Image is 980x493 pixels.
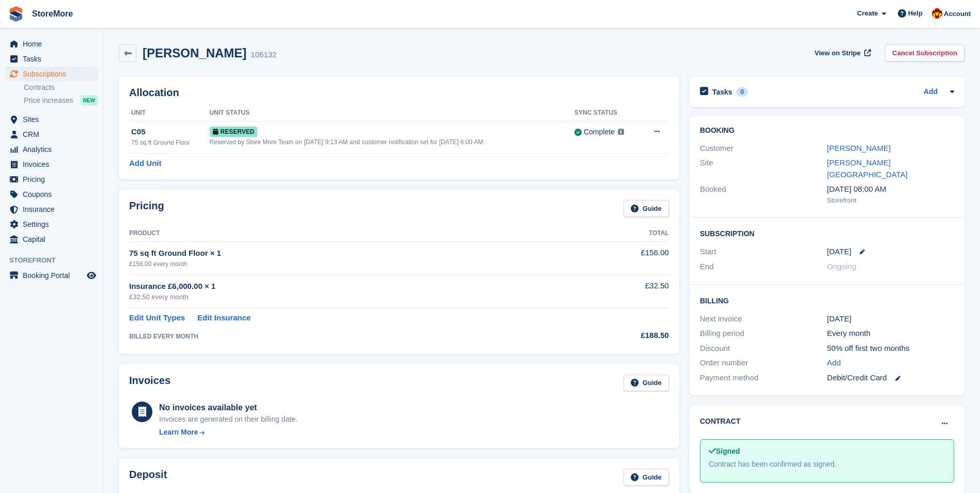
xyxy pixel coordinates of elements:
[210,137,574,147] div: Reserved by Store More Team on [DATE] 9:13 AM and customer notification set for [DATE] 6:00 AM.
[129,292,568,302] div: £32.50 every month
[700,157,827,180] div: Site
[624,200,669,217] a: Guide
[624,469,669,486] a: Guide
[827,372,954,384] div: Debit/Credit Card
[131,126,210,138] div: C05
[23,112,85,127] span: Sites
[5,142,98,157] a: menu
[129,332,568,341] div: BILLED EVERY MONTH
[700,313,827,325] div: Next invoice
[568,330,669,342] div: £188.50
[159,402,298,414] div: No invoices available yet
[24,96,73,105] span: Price increases
[700,372,827,384] div: Payment method
[618,129,624,135] img: icon-info-grey-7440780725fd019a000dd9b08b2336e03edf1995a4989e88bcd33f0948082b44.svg
[568,274,669,308] td: £32.50
[5,172,98,187] a: menu
[811,44,873,61] a: View on Stripe
[700,246,827,258] div: Start
[129,281,568,292] div: Insurance £6,000.00 × 1
[23,67,85,81] span: Subscriptions
[709,446,945,457] div: Signed
[700,183,827,205] div: Booked
[700,261,827,273] div: End
[908,8,923,19] span: Help
[129,375,170,392] h2: Invoices
[5,52,98,66] a: menu
[5,67,98,81] a: menu
[700,328,827,340] div: Billing period
[5,112,98,127] a: menu
[924,86,938,98] a: Add
[129,87,669,99] h2: Allocation
[827,357,841,369] a: Add
[568,241,669,274] td: £156.00
[857,8,878,19] span: Create
[5,217,98,232] a: menu
[827,158,908,179] a: [PERSON_NAME][GEOGRAPHIC_DATA]
[129,200,164,217] h2: Pricing
[23,142,85,157] span: Analytics
[129,225,568,242] th: Product
[932,8,942,19] img: Store More Team
[885,44,965,61] a: Cancel Subscription
[8,6,24,22] img: stora-icon-8386f47178a22dfd0bd8f6a31ec36ba5ce8667c1dd55bd0f319d3a0aa187defe.svg
[129,105,210,121] th: Unit
[143,46,246,60] h2: [PERSON_NAME]
[5,232,98,246] a: menu
[85,269,98,282] a: Preview store
[5,37,98,51] a: menu
[129,248,568,259] div: 75 sq ft Ground Floor × 1
[129,259,568,269] div: £156.00 every month
[568,225,669,242] th: Total
[23,157,85,172] span: Invoices
[197,312,251,324] a: Edit Insurance
[23,52,85,66] span: Tasks
[584,127,615,137] div: Complete
[24,95,98,106] a: Price increases NEW
[709,459,945,470] div: Contract has been confirmed as signed.
[5,268,98,283] a: menu
[23,37,85,51] span: Home
[23,232,85,246] span: Capital
[815,48,861,58] span: View on Stripe
[712,87,733,97] h2: Tasks
[827,195,954,206] div: Storefront
[827,262,857,271] span: Ongoing
[5,187,98,202] a: menu
[28,5,77,22] a: StoreMore
[23,187,85,202] span: Coupons
[827,144,891,152] a: [PERSON_NAME]
[9,255,103,266] span: Storefront
[827,246,851,258] time: 2025-09-19 00:00:00 UTC
[24,83,98,93] a: Contracts
[5,127,98,142] a: menu
[129,158,161,170] a: Add Unit
[159,427,198,438] div: Learn More
[624,375,669,392] a: Guide
[5,202,98,217] a: menu
[159,414,298,425] div: Invoices are generated on their billing date.
[131,138,210,147] div: 75 sq ft Ground Floor
[700,416,741,427] h2: Contract
[827,343,954,355] div: 50% off first two months
[944,9,971,19] span: Account
[251,49,276,61] div: 106132
[827,313,954,325] div: [DATE]
[210,105,574,121] th: Unit Status
[827,183,954,195] div: [DATE] 08:00 AM
[23,202,85,217] span: Insurance
[159,427,298,438] a: Learn More
[700,357,827,369] div: Order number
[574,105,640,121] th: Sync Status
[700,295,954,305] h2: Billing
[23,217,85,232] span: Settings
[700,143,827,155] div: Customer
[23,127,85,142] span: CRM
[129,469,167,486] h2: Deposit
[700,228,954,238] h2: Subscription
[81,95,98,105] div: NEW
[23,172,85,187] span: Pricing
[827,328,954,340] div: Every month
[700,343,827,355] div: Discount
